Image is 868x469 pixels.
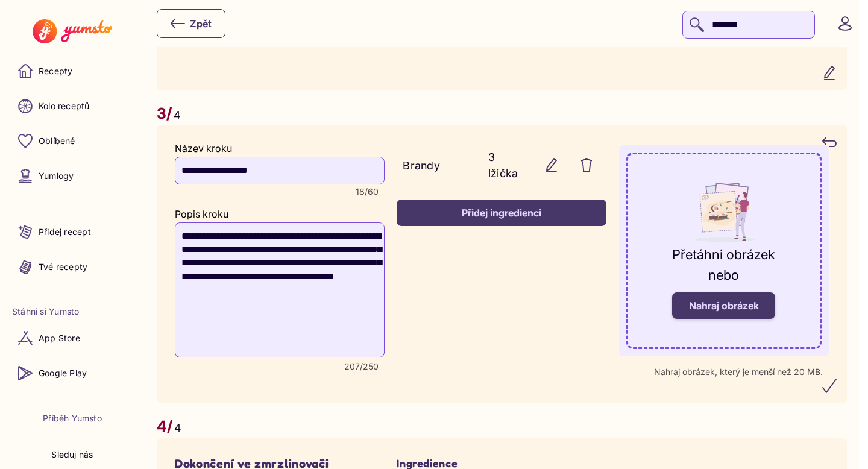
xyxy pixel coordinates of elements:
[12,92,133,121] a: Kolo receptů
[344,362,379,371] span: Character count
[689,300,759,312] span: Nahraj obrázek
[175,208,228,220] label: Popis kroku
[39,170,74,182] p: Yumlogy
[39,332,80,344] p: App Store
[12,324,133,353] a: App Store
[12,253,133,282] a: Tvé recepty
[51,449,93,461] p: Sleduj nás
[157,415,173,438] p: 4/
[12,57,133,86] a: Recepty
[12,218,133,247] a: Přidej recept
[39,65,72,77] p: Recepty
[174,420,181,436] p: 4
[171,16,212,31] div: Zpět
[410,206,593,219] div: Přidej ingredienci
[39,261,87,273] p: Tvé recepty
[39,367,87,379] p: Google Play
[356,187,379,197] span: Character count
[397,200,606,226] button: Přidej ingredienci
[157,9,225,38] button: Zpět
[43,412,102,424] a: Příběh Yumsto
[12,359,133,388] a: Google Play
[39,135,75,147] p: Oblíbené
[175,142,232,154] label: Název kroku
[403,157,476,174] p: Brandy
[654,367,823,377] p: Nahraj obrázek, který je menší než 20 MB.
[488,149,525,181] p: 3 lžička
[12,127,133,156] a: Oblíbené
[708,265,739,285] p: nebo
[39,226,91,238] p: Přidej recept
[12,162,133,190] a: Yumlogy
[33,19,112,43] img: Yumsto logo
[672,244,775,265] p: Přetáhni obrázek
[174,107,181,123] p: 4
[12,306,133,318] li: Stáhni si Yumsto
[157,102,172,125] p: 3/
[39,100,90,112] p: Kolo receptů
